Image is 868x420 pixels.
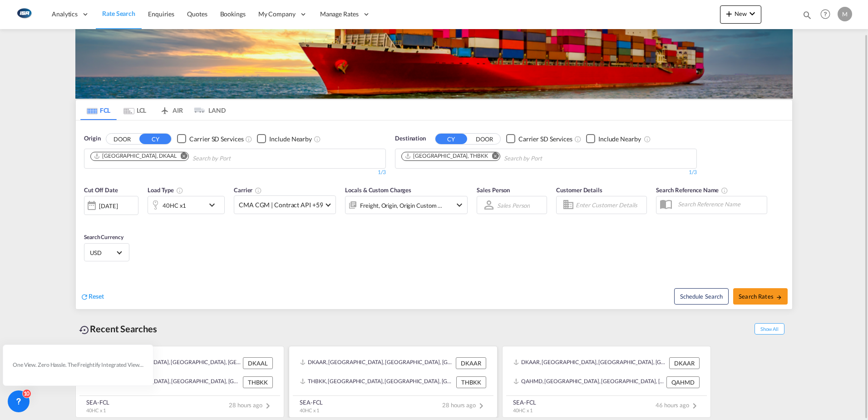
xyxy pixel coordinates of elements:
div: SEA-FCL [300,398,323,406]
div: 40HC x1 [163,199,186,212]
md-icon: icon-chevron-right [262,400,273,411]
div: Include Nearby [598,135,641,144]
span: Search Reference Name [656,186,728,194]
span: Customer Details [556,186,602,194]
button: CY [435,134,467,144]
div: [DATE] [99,202,118,210]
md-icon: Unchecked: Search for CY (Container Yard) services for all selected carriers.Checked : Search for... [245,135,252,143]
md-icon: icon-chevron-down [747,8,758,19]
span: Search Currency [84,234,123,240]
span: Help [818,6,833,22]
span: Bookings [220,10,246,18]
span: 40HC x 1 [300,407,319,413]
md-icon: icon-chevron-right [476,400,487,411]
span: Sales Person [477,186,510,194]
div: THBKK, Bangkok, Thailand, South East Asia, Asia Pacific [300,376,454,388]
recent-search-card: DKAAR, [GEOGRAPHIC_DATA], [GEOGRAPHIC_DATA], [GEOGRAPHIC_DATA], [GEOGRAPHIC_DATA] DKAARTHBKK, [GE... [289,346,498,418]
span: Locals & Custom Charges [345,186,411,194]
span: Destination [395,134,426,143]
button: Search Ratesicon-arrow-right [733,288,788,305]
span: Enquiries [148,10,174,18]
div: SEA-FCL [513,398,536,406]
md-icon: icon-arrow-right [776,294,782,300]
button: Note: By default Schedule search will only considerorigin ports, destination ports and cut off da... [674,288,729,305]
span: 40HC x 1 [86,407,106,413]
button: Remove [486,152,500,161]
md-tab-item: LAND [189,100,226,120]
md-icon: The selected Trucker/Carrierwill be displayed in the rate results If the rates are from another f... [255,187,262,194]
span: Reset [89,292,104,300]
div: THBKK [243,376,273,388]
div: QAHMD, Hamad, Qatar, Middle East, Middle East [513,376,664,388]
md-checkbox: Checkbox No Ink [586,134,641,144]
md-icon: Your search will be saved by the below given name [721,187,728,194]
span: 28 hours ago [229,401,273,409]
md-chips-wrap: Chips container. Use arrow keys to select chips. [400,149,594,166]
span: Origin [84,134,100,143]
md-icon: Unchecked: Ignores neighbouring ports when fetching rates.Checked : Includes neighbouring ports w... [644,135,651,143]
md-datepicker: Select [84,214,91,226]
div: M [838,7,852,21]
md-icon: icon-refresh [80,293,89,301]
div: Bangkok, THBKK [404,152,488,160]
md-icon: icon-chevron-down [207,200,222,210]
recent-search-card: DKAAR, [GEOGRAPHIC_DATA], [GEOGRAPHIC_DATA], [GEOGRAPHIC_DATA], [GEOGRAPHIC_DATA] DKAARQAHMD, [GE... [502,346,711,418]
span: My Company [258,10,296,19]
md-select: Sales Person [496,199,531,212]
input: Chips input. [192,151,279,166]
md-tab-item: LCL [117,100,153,120]
div: THBKK [456,376,486,388]
md-icon: icon-magnify [802,10,812,20]
div: DKAAL, Aalborg, Denmark, Northern Europe, Europe [87,357,241,369]
md-checkbox: Checkbox No Ink [257,134,312,144]
md-chips-wrap: Chips container. Use arrow keys to select chips. [89,149,282,166]
md-checkbox: Checkbox No Ink [506,134,572,144]
input: Chips input. [504,151,590,166]
div: Recent Searches [75,319,161,339]
md-tab-item: AIR [153,100,189,120]
span: 40HC x 1 [513,407,533,413]
span: USD [90,249,115,257]
md-icon: icon-information-outline [176,187,183,194]
div: Help [818,6,838,23]
button: DOOR [106,134,138,144]
div: OriginDOOR CY Checkbox No InkUnchecked: Search for CY (Container Yard) services for all selected ... [76,120,792,309]
div: [DATE] [84,196,138,215]
button: icon-plus 400-fgNewicon-chevron-down [720,5,761,24]
md-icon: icon-backup-restore [79,325,90,335]
recent-search-card: DKAAL, [GEOGRAPHIC_DATA], [GEOGRAPHIC_DATA], [GEOGRAPHIC_DATA], [GEOGRAPHIC_DATA] DKAALTHBKK, [GE... [75,346,284,418]
button: CY [139,134,171,144]
div: DKAAL [243,357,273,369]
span: 46 hours ago [656,401,700,409]
div: Aalborg, DKAAL [94,152,177,160]
span: Quotes [187,10,207,18]
div: DKAAR, Aarhus, Denmark, Northern Europe, Europe [300,357,454,369]
input: Enter Customer Details [576,198,644,212]
button: Remove [175,152,188,161]
span: Load Type [148,186,183,194]
div: QAHMD [666,376,700,388]
div: Carrier SD Services [189,135,243,144]
div: Carrier SD Services [518,135,572,144]
span: CMA CGM | Contract API +59 [239,200,323,210]
div: Freight Origin Origin Custom Factory Stuffingicon-chevron-down [345,196,468,214]
span: Show All [755,323,784,335]
div: icon-refreshReset [80,292,104,302]
div: 1/3 [84,169,386,176]
div: 1/3 [395,169,697,176]
span: Carrier [234,186,262,194]
md-pagination-wrapper: Use the left and right arrow keys to navigate between tabs [80,100,226,120]
div: THBKK, Bangkok, Thailand, South East Asia, Asia Pacific [87,376,241,388]
img: 1aa151c0c08011ec8d6f413816f9a227.png [14,4,34,25]
span: 28 hours ago [442,401,487,409]
md-tab-item: FCL [80,100,117,120]
span: Cut Off Date [84,186,118,194]
div: Freight Origin Origin Custom Factory Stuffing [360,199,443,212]
div: icon-magnify [802,10,812,24]
input: Search Reference Name [673,197,767,211]
md-icon: icon-chevron-right [689,400,700,411]
div: 40HC x1icon-chevron-down [148,196,225,214]
div: Press delete to remove this chip. [94,152,178,160]
div: Press delete to remove this chip. [404,152,490,160]
md-icon: Unchecked: Search for CY (Container Yard) services for all selected carriers.Checked : Search for... [574,135,582,143]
